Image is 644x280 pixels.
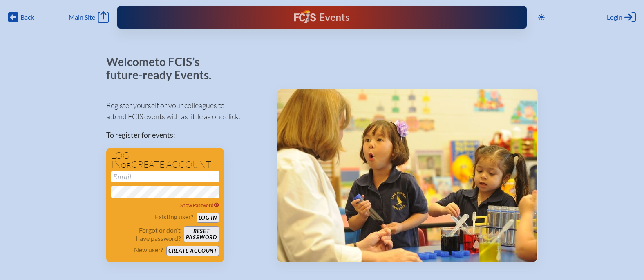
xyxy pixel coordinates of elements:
[277,89,537,262] img: Events
[607,13,622,21] span: Login
[20,13,34,21] span: Back
[106,100,264,122] p: Register yourself or your colleagues to attend FCIS events with as little as one click.
[166,246,219,256] button: Create account
[197,213,219,223] button: Log in
[69,11,109,23] a: Main Site
[106,129,264,140] p: To register for events:
[134,246,163,254] p: New user?
[111,226,181,242] p: Forgot or don’t have password?
[111,171,219,182] input: Email
[69,13,95,21] span: Main Site
[155,213,193,221] p: Existing user?
[106,56,221,81] p: Welcome to FCIS’s future-ready Events.
[111,151,219,169] h1: Log in create account
[184,226,219,242] button: Resetpassword
[233,10,411,24] div: FCIS Events — Future ready
[180,202,219,208] span: Show Password
[121,161,131,169] span: or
